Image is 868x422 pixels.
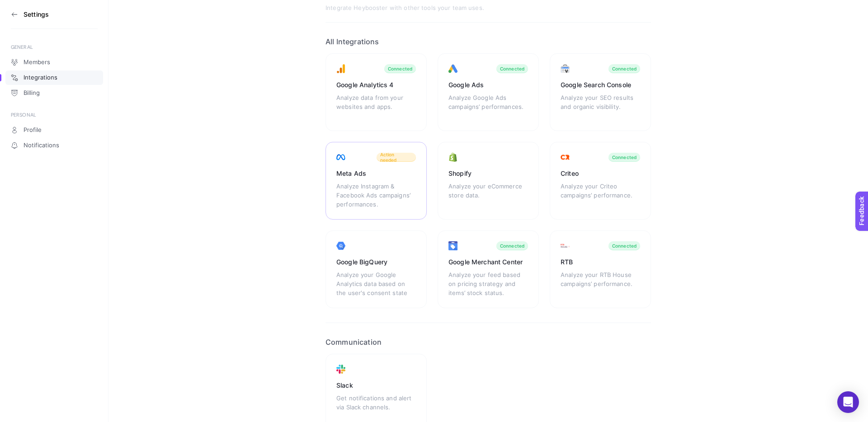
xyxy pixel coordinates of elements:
span: Action needed [380,152,412,163]
span: Members [24,59,50,66]
div: Google Merchant Center [448,258,528,267]
div: Open Intercom Messenger [837,391,859,413]
div: Analyze your RTB House campaigns’ performance. [561,270,640,297]
div: Criteo [561,169,640,178]
div: Google Ads [448,80,528,89]
div: Connected [612,66,637,71]
a: Billing [5,86,103,100]
a: Profile [5,123,103,137]
div: Google BigQuery [336,258,416,267]
div: RTB [561,258,640,267]
div: Get notifications and alert via Slack channels. [336,394,416,421]
span: Profile [24,127,42,134]
div: Analyze data from your websites and apps. [336,93,416,120]
h2: All Integrations [325,37,651,46]
div: Google Analytics 4 [336,80,416,89]
h2: Communication [325,338,651,347]
div: Analyze Instagram & Facebook Ads campaigns’ performances. [336,182,416,209]
a: Members [5,55,103,70]
div: Analyze your eCommerce store data. [448,182,528,209]
div: GENERAL [11,43,98,51]
div: Analyze your Criteo campaigns’ performance. [561,182,640,209]
div: Google Search Console [561,80,640,89]
div: Analyze your SEO results and organic visibility. [561,93,640,120]
div: Connected [612,243,637,249]
a: Integrations [5,70,103,85]
div: Connected [612,155,637,160]
div: Integrate Heybooster with other tools your team uses. [325,5,651,12]
div: Connected [500,243,524,249]
div: Connected [500,66,524,71]
div: Meta Ads [336,169,416,178]
span: Feedback [5,3,34,10]
span: Notifications [24,142,59,149]
span: Integrations [24,74,57,81]
div: Shopify [448,169,528,178]
h3: Settings [24,11,49,18]
div: Connected [388,66,412,71]
div: Slack [336,381,416,390]
div: Analyze your Google Analytics data based on the user's consent state [336,270,416,297]
div: PERSONAL [11,111,98,118]
div: Analyze Google Ads campaigns’ performances. [448,93,528,120]
span: Billing [24,89,40,97]
div: Analyze your feed based on pricing strategy and items’ stock status. [448,270,528,297]
a: Notifications [5,138,103,153]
